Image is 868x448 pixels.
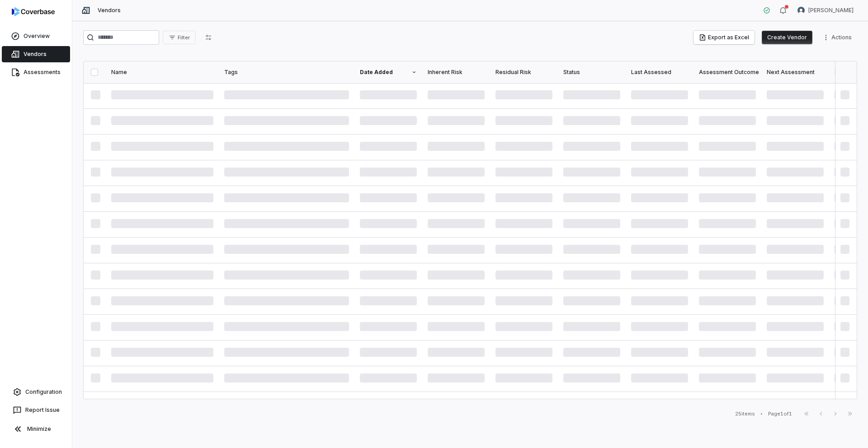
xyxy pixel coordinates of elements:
[24,69,61,76] span: Assessments
[428,69,485,76] div: Inherent Risk
[792,4,859,17] button: Samuel Folarin avatar[PERSON_NAME]
[495,69,552,76] div: Residual Risk
[2,28,70,44] a: Overview
[735,411,755,417] div: 25 items
[24,51,47,58] span: Vendors
[111,69,213,76] div: Name
[820,31,857,44] button: More actions
[360,69,417,76] div: Date Added
[762,31,812,44] button: Create Vendor
[25,388,62,396] span: Configuration
[4,420,68,438] button: Minimize
[760,411,763,417] div: •
[767,69,824,76] div: Next Assessment
[2,64,70,80] a: Assessments
[631,69,688,76] div: Last Assessed
[178,34,190,41] span: Filter
[768,411,792,417] div: Page 1 of 1
[797,7,805,14] img: Samuel Folarin avatar
[693,31,755,44] button: Export as Excel
[699,69,756,76] div: Assessment Outcome
[808,7,854,14] span: [PERSON_NAME]
[2,46,70,62] a: Vendors
[4,384,68,400] a: Configuration
[98,7,121,14] span: Vendors
[4,402,68,418] button: Report Issue
[27,425,51,433] span: Minimize
[224,69,349,76] div: Tags
[24,33,50,40] span: Overview
[163,31,196,44] button: Filter
[563,69,620,76] div: Status
[12,7,55,16] img: logo-D7KZi-bG.svg
[25,406,60,414] span: Report Issue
